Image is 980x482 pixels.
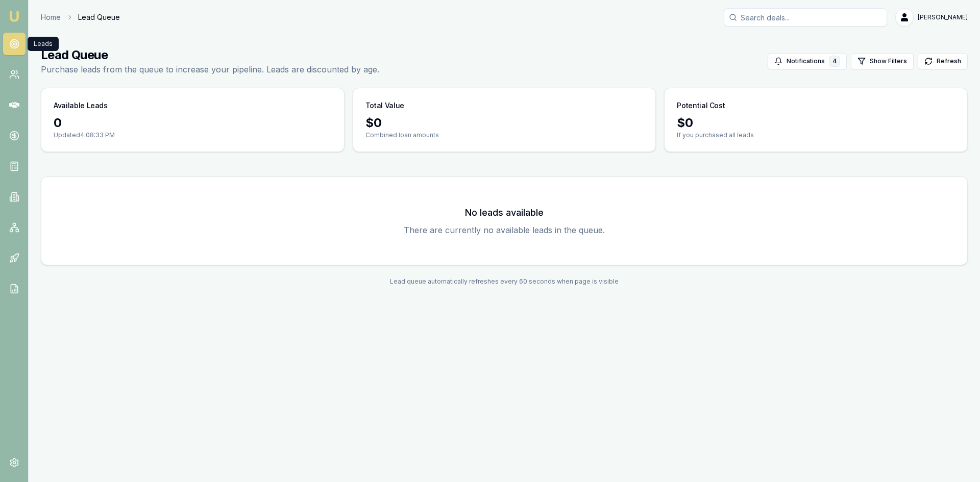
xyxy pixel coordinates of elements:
h3: Total Value [365,100,404,111]
div: Leads [28,37,59,51]
button: Refresh [918,53,968,69]
button: Show Filters [851,53,914,69]
p: There are currently no available leads in the queue. [54,224,955,236]
p: Purchase leads from the queue to increase your pipeline. Leads are discounted by age. [41,63,379,75]
p: Updated 4:08:33 PM [54,131,332,139]
a: Home [41,12,61,22]
span: Lead Queue [78,12,120,22]
h3: Potential Cost [677,100,725,111]
div: $ 0 [677,115,955,131]
div: $ 0 [365,115,644,131]
div: Lead queue automatically refreshes every 60 seconds when page is visible [41,277,968,286]
p: If you purchased all leads [677,131,955,139]
div: 0 [54,115,332,131]
h3: No leads available [54,206,955,220]
input: Search deals [724,8,887,27]
h3: Available Leads [54,100,108,111]
button: Notifications4 [768,53,847,69]
nav: breadcrumb [41,12,120,22]
p: Combined loan amounts [365,131,644,139]
span: [PERSON_NAME] [918,13,968,21]
h1: Lead Queue [41,47,379,63]
div: 4 [829,56,840,67]
img: emu-icon-u.png [8,10,20,22]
